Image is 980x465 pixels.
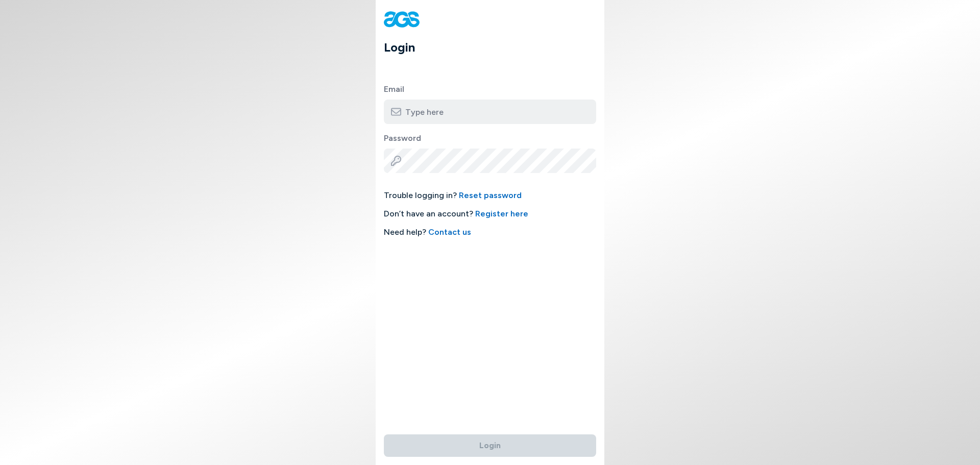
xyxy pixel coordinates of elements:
a: Reset password [459,190,522,200]
label: Password [384,132,596,144]
span: Need help? [384,226,596,238]
input: Type here [384,100,596,124]
label: Email [384,83,596,95]
a: Contact us [428,227,471,237]
a: Register here [475,209,528,218]
span: Don’t have an account? [384,208,596,220]
span: Trouble logging in? [384,189,596,202]
button: Login [384,434,596,457]
h1: Login [384,38,604,57]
